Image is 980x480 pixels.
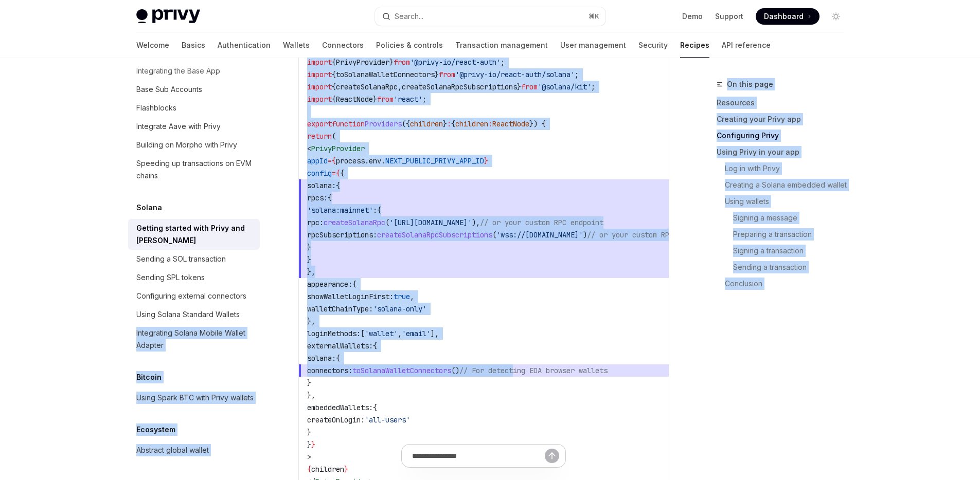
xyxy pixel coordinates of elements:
[443,119,447,128] span: }
[376,33,443,58] a: Policies & controls
[307,341,373,350] span: externalWallets:
[307,95,332,104] span: import
[575,70,579,79] span: ;
[136,9,200,24] img: light logo
[488,119,492,128] span: :
[136,271,205,284] div: Sending SPL tokens
[352,280,357,289] span: {
[332,156,336,165] span: {
[136,139,237,151] div: Building on Morpho with Privy
[377,230,492,239] span: createSolanaRpcSubscriptions
[373,206,377,215] span: :
[365,329,398,338] span: 'wallet'
[529,119,546,128] span: }) {
[307,403,373,412] span: embeddedWallets:
[336,181,340,190] span: {
[136,290,246,302] div: Configuring external connectors
[389,58,394,67] span: }
[136,222,254,247] div: Getting started with Privy and [PERSON_NAME]
[717,160,852,177] a: Log in with Privy
[410,119,443,128] span: children
[340,169,344,178] span: {
[638,33,668,58] a: Security
[307,144,311,153] span: <
[361,329,365,338] span: [
[394,292,410,301] span: true
[136,120,221,133] div: Integrate Aave with Privy
[336,95,373,104] span: ReactNode
[484,156,488,165] span: }
[435,70,439,79] span: }
[322,33,364,58] a: Connectors
[398,329,402,338] span: ,
[307,378,311,387] span: }
[307,415,365,424] span: createOnLogin:
[717,95,852,111] a: Resources
[717,144,852,160] a: Using Privy in your app
[591,82,595,91] span: ;
[447,119,451,128] span: :
[136,392,254,404] div: Using Spark BTC with Privy wallets
[283,33,310,58] a: Wallets
[128,99,260,117] a: Flashblocks
[385,156,484,165] span: NEXT_PUBLIC_PRIVY_APP_ID
[307,70,332,79] span: import
[395,10,423,23] div: Search...
[182,33,205,58] a: Basics
[307,193,328,202] span: rpcs:
[136,201,162,214] h5: Solana
[365,415,410,424] span: 'all-users'
[218,33,271,58] a: Authentication
[402,119,410,128] span: ({
[377,95,394,104] span: from
[332,70,336,79] span: {
[365,156,369,165] span: .
[336,354,340,363] span: {
[492,230,496,239] span: (
[459,366,608,375] span: // For detecting EOA browser wallets
[431,329,439,338] span: ],
[717,193,852,210] a: Using wallets
[136,102,176,114] div: Flashblocks
[717,210,852,226] a: Signing a message
[717,243,852,259] a: Signing a transaction
[715,11,743,22] a: Support
[128,80,260,99] a: Base Sub Accounts
[136,327,254,352] div: Integrating Solana Mobile Wallet Adapter
[492,119,529,128] span: ReactNode
[538,82,591,91] span: '@solana/kit'
[311,440,315,449] span: }
[136,33,169,58] a: Welcome
[307,181,336,190] span: solana:
[682,11,703,22] a: Demo
[128,441,260,459] a: Abstract global wallet
[128,250,260,268] a: Sending a SOL transaction
[410,58,501,67] span: '@privy-io/react-auth'
[373,403,377,412] span: {
[128,117,260,136] a: Integrate Aave with Privy
[336,169,340,178] span: {
[307,304,373,313] span: walletChainType:
[307,218,324,227] span: rpc:
[136,371,162,383] h5: Bitcoin
[307,230,377,239] span: rpcSubscriptions:
[717,259,852,275] a: Sending a transaction
[680,33,709,58] a: Recipes
[332,95,336,104] span: {
[324,218,385,227] span: createSolanaRpc
[136,423,175,436] h5: Ecosystem
[373,304,426,313] span: 'solana-only'
[422,95,426,104] span: ;
[336,58,389,67] span: PrivyProvider
[307,317,315,326] span: },
[501,58,505,67] span: ;
[128,219,260,250] a: Getting started with Privy and [PERSON_NAME]
[398,82,402,91] span: ,
[307,132,332,141] span: return
[307,267,315,276] span: },
[389,218,472,227] span: '[URL][DOMAIN_NAME]'
[410,292,414,301] span: ,
[373,95,377,104] span: }
[455,33,548,58] a: Transaction management
[496,230,583,239] span: 'wss://[DOMAIN_NAME]'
